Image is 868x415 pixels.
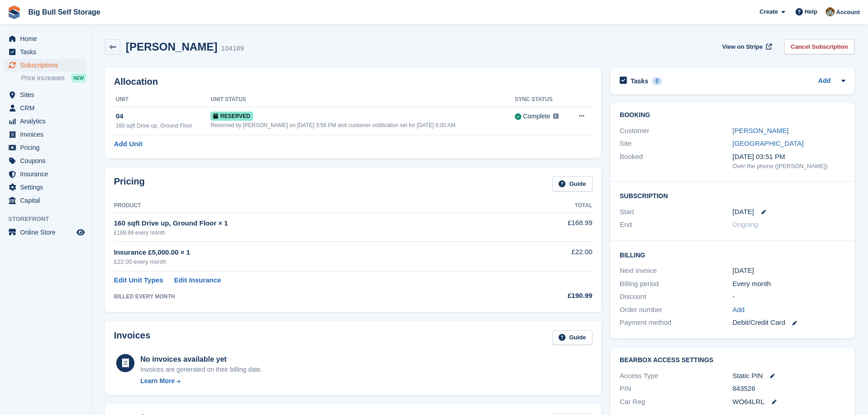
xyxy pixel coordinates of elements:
a: menu [5,181,86,194]
div: 160 sqft Drive up, Ground Floor [116,122,211,130]
div: NEW [71,73,86,82]
th: Total [507,199,592,213]
img: Mike Llewellen Palmer [826,7,835,16]
span: Online Store [20,226,75,239]
h2: Tasks [631,77,648,85]
a: menu [5,154,86,167]
a: menu [5,226,86,239]
div: 160 sqft Drive up, Ground Floor × 1 [114,218,507,229]
h2: BearBox Access Settings [620,357,845,364]
div: - [733,292,845,302]
span: Capital [20,194,75,207]
a: [GEOGRAPHIC_DATA] [733,139,804,147]
div: Learn More [140,376,175,386]
div: Customer [620,126,732,136]
h2: Booking [620,112,845,119]
span: Account [836,8,860,17]
a: menu [5,32,86,45]
div: BILLED EVERY MONTH [114,292,507,301]
div: £190.99 [507,291,592,301]
div: 04 [116,111,211,122]
a: Add [733,305,745,315]
div: Invoices are generated on their billing date. [140,365,262,374]
img: stora-icon-8386f47178a22dfd0bd8f6a31ec36ba5ce8667c1dd55bd0f319d3a0aa187defe.svg [7,5,21,19]
span: Tasks [20,46,75,58]
span: Sites [20,88,75,101]
h2: Pricing [114,176,145,191]
a: Edit Unit Types [114,275,163,286]
div: Complete [523,112,550,121]
div: £168.99 every month [114,229,507,237]
div: Payment method [620,318,732,328]
div: Debit/Credit Card [733,318,845,328]
td: £22.00 [507,242,592,272]
h2: Billing [620,250,845,259]
div: 104189 [221,43,244,54]
span: Price increases [21,74,65,82]
h2: Invoices [114,330,150,345]
a: View on Stripe [719,39,774,54]
a: Add [818,76,831,87]
div: 0 [652,77,663,85]
a: [PERSON_NAME] [733,127,789,134]
div: Static PIN [733,371,845,381]
th: Unit Status [211,92,514,107]
div: 843526 [733,384,845,394]
span: Analytics [20,115,75,128]
a: menu [5,141,86,154]
div: Every month [733,279,845,289]
div: WO64LRL [733,397,845,407]
div: £22.00 every month [114,257,507,266]
span: Create [760,7,778,16]
div: Billing period [620,279,732,289]
div: Start [620,207,732,217]
a: Guide [552,330,592,345]
a: Big Bull Self Storage [25,5,104,20]
th: Product [114,199,507,213]
span: Pricing [20,141,75,154]
div: Access Type [620,371,732,381]
a: Cancel Subscription [784,39,854,54]
h2: Subscription [620,191,845,200]
a: Learn More [140,376,262,386]
div: Car Reg [620,397,732,407]
a: menu [5,168,86,180]
th: Sync Status [515,92,569,107]
span: Settings [20,181,75,194]
h2: [PERSON_NAME] [126,41,217,53]
span: Subscriptions [20,59,75,72]
span: CRM [20,102,75,114]
a: Guide [552,176,592,191]
div: Over the phone ([PERSON_NAME]) [733,162,845,171]
span: Ongoing [733,220,759,228]
div: Insurance £5,000.00 × 1 [114,247,507,258]
div: Discount [620,292,732,302]
a: Edit Insurance [174,275,221,286]
h2: Allocation [114,77,592,87]
span: Home [20,32,75,45]
img: icon-info-grey-7440780725fd019a000dd9b08b2336e03edf1995a4989e88bcd33f0948082b44.svg [553,113,559,119]
span: Storefront [8,215,91,224]
div: PIN [620,384,732,394]
span: Help [805,7,817,16]
span: Coupons [20,154,75,167]
span: Insurance [20,168,75,180]
a: menu [5,88,86,101]
a: menu [5,128,86,141]
div: [DATE] 03:51 PM [733,152,845,162]
span: Invoices [20,128,75,141]
a: menu [5,115,86,128]
div: Site [620,138,732,149]
a: menu [5,102,86,114]
div: [DATE] [733,266,845,276]
div: End [620,220,732,230]
a: menu [5,194,86,207]
div: Order number [620,305,732,315]
a: menu [5,46,86,58]
a: Preview store [75,227,86,238]
div: Booked [620,152,732,171]
td: £168.99 [507,213,592,241]
div: Reserved by [PERSON_NAME] on [DATE] 3:56 PM and customer notification set for [DATE] 6:00 AM. [211,121,514,129]
span: View on Stripe [722,42,763,51]
a: Add Unit [114,139,142,149]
